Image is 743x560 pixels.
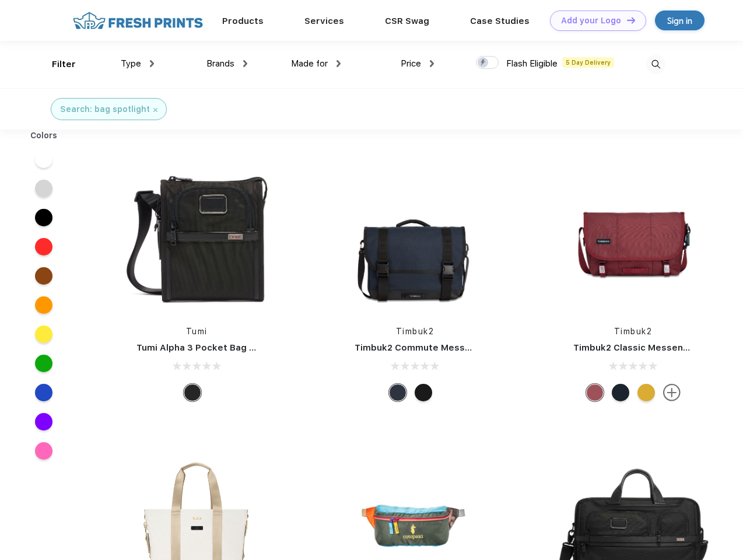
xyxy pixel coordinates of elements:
span: Brands [206,58,234,69]
a: Tumi [186,327,208,336]
img: func=resize&h=266 [337,159,492,314]
a: Timbuk2 Classic Messenger Bag [573,342,718,353]
span: Type [121,58,141,69]
img: dropdown.png [243,60,247,67]
a: Tumi Alpha 3 Pocket Bag Small [136,342,273,353]
div: Eco Monsoon [612,384,629,401]
img: fo%20logo%202.webp [69,10,206,31]
a: Sign in [655,10,705,30]
img: DT [627,17,635,23]
div: Colors [22,129,66,142]
div: Sign in [667,14,692,27]
div: Search: bag spotlight [60,103,150,116]
span: Flash Eligible [506,58,558,69]
img: dropdown.png [430,60,434,67]
div: Black [184,384,201,401]
a: Products [222,16,264,26]
div: Eco Black [415,384,432,401]
img: func=resize&h=266 [119,159,274,314]
div: Add your Logo [561,16,621,26]
a: Timbuk2 [614,327,653,336]
img: dropdown.png [337,60,341,67]
img: dropdown.png [150,60,154,67]
div: Eco Nautical [389,384,406,401]
span: Made for [291,58,328,69]
div: Eco Amber [637,384,655,401]
div: Eco Collegiate Red [586,384,604,401]
span: Price [401,58,421,69]
a: Timbuk2 [396,327,434,336]
img: desktop_search.svg [646,55,665,74]
img: filter_cancel.svg [153,108,157,112]
img: func=resize&h=266 [556,159,711,314]
div: Filter [52,58,76,71]
img: more.svg [663,384,681,401]
a: Timbuk2 Commute Messenger Bag [355,342,511,353]
span: 5 Day Delivery [562,57,614,68]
